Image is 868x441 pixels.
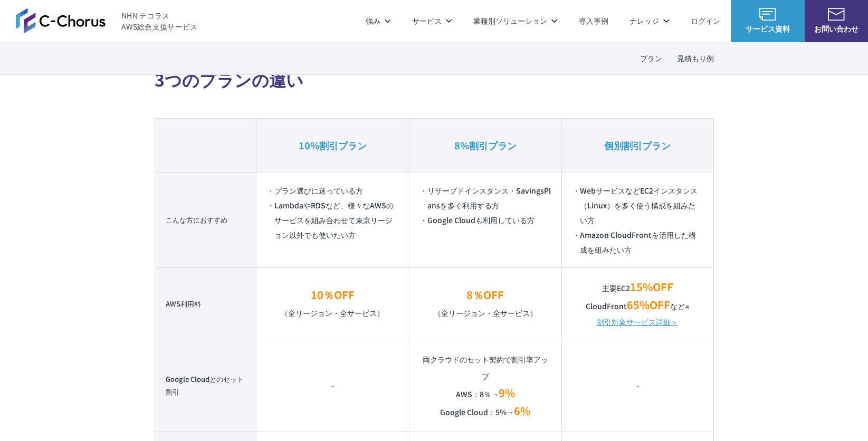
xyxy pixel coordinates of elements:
[677,53,714,64] a: 見積もり例
[267,286,398,321] p: （全リージョン・全サービス）
[155,61,714,92] h2: 3つのプランの違い
[412,15,452,26] p: サービス
[629,15,670,26] p: ナレッジ
[759,8,776,21] img: AWS総合支援サービス C-Chorus サービス資料
[579,15,608,26] a: 導入事例
[630,279,673,294] em: 15%OFF
[573,183,702,227] li: WebサービスなどEC2インスタンス（Linux）を多く使う構成を組みたい方
[155,172,256,267] th: こんな方におすすめ
[828,8,845,21] img: お問い合わせ
[420,213,551,227] li: Google Cloudも利用している方
[627,297,670,312] em: 65%OFF
[499,385,515,400] em: 9%
[366,15,391,26] p: 強み
[256,340,409,431] td: -
[640,53,662,64] a: プラン
[121,10,198,32] span: NHN テコラス AWS総合支援サービス
[573,227,702,257] li: Amazon CloudFrontを活用した構成を組みたい方
[299,138,367,152] em: 10%割引プラン
[311,287,355,302] em: 10％OFF
[454,138,517,152] em: 8%割引プラン
[420,286,551,321] p: （全リージョン・全サービス）
[573,279,702,314] p: 主要EC2 CloudFront など
[16,8,106,33] img: AWS総合支援サービス C-Chorus
[267,198,398,242] li: LambdaやRDSなど、様々なAWSのサービスを組み合わせて東京リージョン以外でも使いたい方
[805,23,868,34] span: お問い合わせ
[597,314,678,329] a: 割引対象サービス詳細＞
[420,183,551,213] li: リザーブドインスタンス・SavingsPlansを多く利用する方
[562,340,713,431] td: -
[267,183,398,198] li: プラン選びに迷っている方
[691,15,720,26] a: ログイン
[409,340,561,431] td: 両クラウドのセット契約で割引率アップ AWS：8％→ Google Cloud：5%→
[155,340,256,431] th: Google Cloudとのセット割引
[685,303,690,311] small: ※
[731,23,805,34] span: サービス資料
[514,403,530,418] em: 6%
[466,287,504,302] em: 8％OFF
[16,8,198,33] a: AWS総合支援サービス C-Chorus NHN テコラスAWS総合支援サービス
[473,15,558,26] p: 業種別ソリューション
[604,138,671,152] em: 個別割引プラン
[155,267,256,340] th: AWS利用料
